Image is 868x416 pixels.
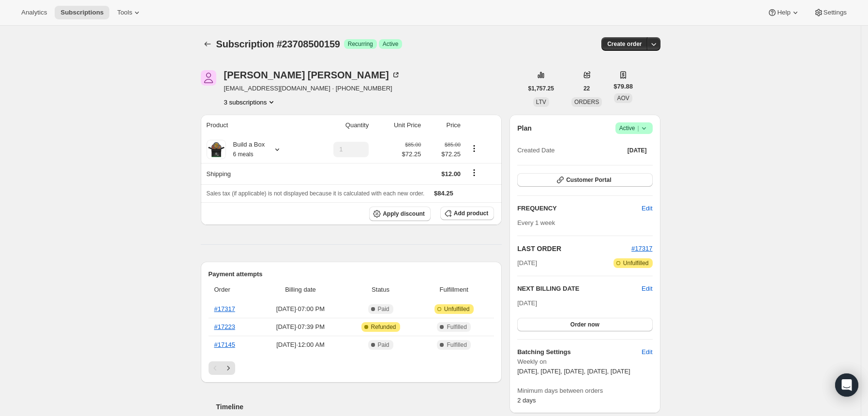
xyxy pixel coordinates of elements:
span: Subscriptions [60,9,104,16]
span: [DATE] [628,147,647,154]
span: Filipe Fontes [201,70,216,86]
span: [DATE], [DATE], [DATE], [DATE], [DATE] [517,368,630,375]
th: Quantity [307,115,372,136]
span: $84.25 [434,190,453,197]
span: Apply discount [383,210,425,218]
span: | [637,124,639,132]
span: Fulfillment [419,285,488,295]
span: Active [619,123,649,133]
span: Customer Portal [566,176,611,184]
h2: LAST ORDER [517,244,631,253]
small: 6 meals [233,151,254,158]
button: Subscriptions [201,37,214,51]
img: product img [207,140,226,159]
small: $85.00 [445,142,461,148]
span: Settings [823,9,847,16]
button: Add product [440,207,494,220]
button: Edit [636,201,658,216]
h6: Batching Settings [517,347,642,357]
span: Sales tax (if applicable) is not displayed because it is calculated with each new order. [207,190,425,197]
span: Refunded [371,323,396,331]
th: Shipping [201,163,307,184]
span: [DATE] · 12:00 AM [259,340,342,350]
button: Product actions [466,143,482,154]
span: 2 days [517,397,536,404]
button: #17317 [631,244,652,253]
th: Price [424,115,464,136]
span: Paid [378,305,389,313]
a: #17317 [214,305,235,312]
div: [PERSON_NAME] [PERSON_NAME] [224,70,401,80]
div: Build a Box [226,140,265,159]
span: LTV [536,99,546,105]
button: Settings [808,6,853,19]
small: $85.00 [405,142,421,148]
button: Shipping actions [466,167,482,178]
span: Fulfilled [447,323,466,331]
h2: Timeline [216,402,502,412]
span: Edit [642,347,652,357]
span: $79.88 [614,82,633,91]
span: [DATE] [517,299,537,307]
span: Active [383,40,399,48]
button: Order now [517,318,652,331]
span: Subscription #23708500159 [216,39,340,49]
span: [DATE] · 07:39 PM [259,322,342,332]
button: Create order [601,37,647,51]
span: Edit [642,204,652,213]
button: Help [762,6,806,19]
span: ORDERS [574,99,599,105]
button: Product actions [224,97,277,107]
button: Subscriptions [55,6,109,19]
a: #17223 [214,323,235,330]
span: Unfulfilled [444,305,470,313]
span: [DATE] [517,258,537,268]
span: Created Date [517,146,554,155]
h2: Payment attempts [209,269,494,279]
button: [DATE] [622,144,653,157]
button: Edit [642,284,652,294]
span: $72.25 [427,149,461,159]
nav: Pagination [209,361,494,375]
span: Billing date [259,285,342,295]
span: Create order [607,40,642,48]
span: $12.00 [441,170,461,178]
th: Unit Price [372,115,424,136]
span: Help [777,9,790,16]
span: Recurring [348,40,373,48]
button: Tools [111,6,148,19]
span: Every 1 week [517,219,555,226]
th: Product [201,115,307,136]
div: Open Intercom Messenger [835,373,858,397]
span: Minimum days between orders [517,386,652,396]
button: Apply discount [369,207,431,221]
h2: FREQUENCY [517,204,642,213]
th: Order [209,279,257,300]
span: Fulfilled [447,341,466,349]
span: Analytics [21,9,47,16]
span: Tools [117,9,132,16]
span: Add product [454,209,488,217]
h2: NEXT BILLING DATE [517,284,642,294]
button: Next [222,361,235,375]
span: Status [347,285,414,295]
span: Paid [378,341,389,349]
span: $72.25 [402,149,421,159]
h2: Plan [517,123,532,133]
a: #17145 [214,341,235,348]
span: AOV [617,95,629,102]
button: 22 [578,82,596,95]
a: #17317 [631,245,652,252]
span: Order now [570,321,599,328]
button: Analytics [15,6,53,19]
button: Customer Portal [517,173,652,187]
span: Unfulfilled [623,259,649,267]
span: [DATE] · 07:00 PM [259,304,342,314]
button: Edit [636,344,658,360]
span: [EMAIL_ADDRESS][DOMAIN_NAME] · [PHONE_NUMBER] [224,84,401,93]
button: $1,757.25 [523,82,560,95]
span: 22 [584,85,590,92]
span: $1,757.25 [528,85,554,92]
